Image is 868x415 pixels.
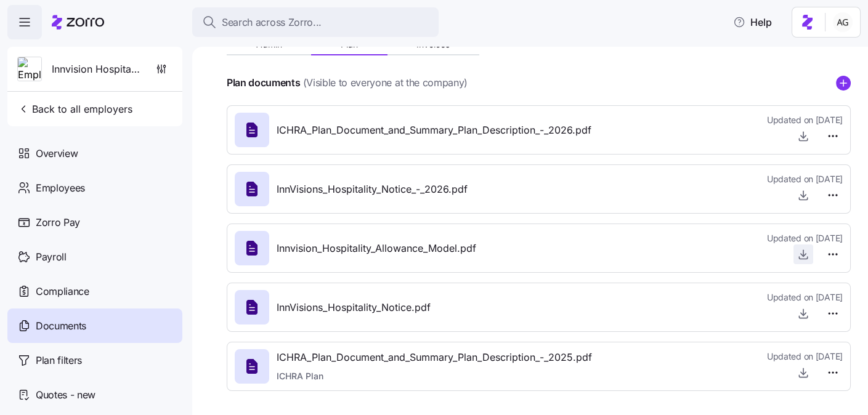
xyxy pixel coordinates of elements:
span: Quotes - new [36,387,95,403]
span: Updated on [DATE] [767,173,843,185]
span: Innvision Hospitality, Inc [52,62,140,77]
span: Innvision_Hospitality_Allowance_Model.pdf [277,241,476,256]
span: ICHRA_Plan_Document_and_Summary_Plan_Description_-_2026.pdf [277,123,591,138]
button: Back to all employers [12,97,137,121]
span: Search across Zorro... [222,15,322,30]
a: Compliance [7,274,182,308]
a: Quotes - new [7,377,182,412]
span: ICHRA Plan [277,370,592,382]
svg: add icon [836,76,851,91]
span: Overview [36,146,78,161]
a: Employees [7,171,182,205]
h4: Plan documents [227,76,301,90]
a: Zorro Pay [7,205,182,240]
button: Search across Zorro... [192,7,439,37]
span: Updated on [DATE] [767,114,843,126]
span: Admin [256,40,282,49]
span: Updated on [DATE] [767,291,843,304]
span: Employees [36,180,85,196]
a: Documents [7,308,182,343]
img: 5fc55c57e0610270ad857448bea2f2d5 [833,12,853,32]
span: InnVisions_Hospitality_Notice_-_2026.pdf [277,182,468,197]
span: Back to all employers [17,102,132,116]
button: Help [723,10,782,34]
span: ICHRA_Plan_Document_and_Summary_Plan_Description_-_2025.pdf [277,350,592,365]
span: Payroll [36,249,67,265]
span: Compliance [36,284,89,299]
a: Overview [7,136,182,171]
span: Help [733,15,772,30]
span: Invoices [416,40,450,49]
span: Plan [341,40,358,49]
a: Plan filters [7,343,182,377]
img: Employer logo [18,57,41,82]
span: Updated on [DATE] [767,350,843,363]
span: Updated on [DATE] [767,232,843,244]
span: InnVisions_Hospitality_Notice.pdf [277,300,431,315]
span: Zorro Pay [36,215,80,230]
span: Documents [36,318,86,334]
span: Plan filters [36,353,82,368]
span: (Visible to everyone at the company) [303,75,468,91]
a: Payroll [7,240,182,274]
